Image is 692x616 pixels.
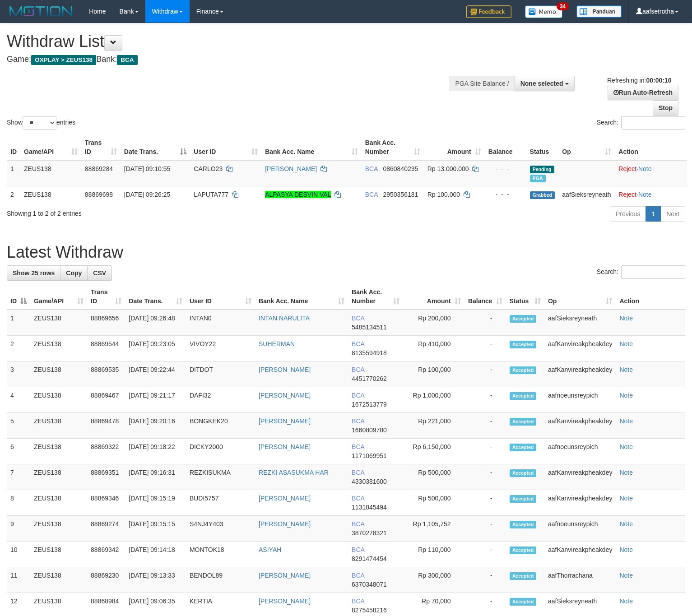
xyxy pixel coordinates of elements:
[30,387,87,413] td: ZEUS138
[20,186,81,203] td: ZEUS138
[352,504,387,511] span: Copy 1131845494 to clipboard
[526,134,559,160] th: Status
[124,165,170,172] span: [DATE] 09:10:55
[7,116,75,130] label: Show entries
[352,529,387,537] span: Copy 3870278321 to clipboard
[186,284,255,310] th: User ID: activate to sort column ascending
[618,165,636,172] a: Reject
[7,567,30,593] td: 11
[352,340,364,347] span: BCA
[7,387,30,413] td: 4
[488,164,523,173] div: - - -
[464,490,506,516] td: -
[125,361,186,387] td: [DATE] 09:22:44
[121,134,190,160] th: Date Trans.: activate to sort column descending
[87,310,125,336] td: 88869656
[544,361,616,387] td: aafKanvireakpheakdey
[464,542,506,567] td: -
[488,190,523,199] div: - - -
[7,490,30,516] td: 8
[125,310,186,336] td: [DATE] 09:26:48
[352,392,364,399] span: BCA
[125,284,186,310] th: Date Trans.: activate to sort column ascending
[7,361,30,387] td: 3
[544,490,616,516] td: aafKanvireakpheakdey
[557,2,569,10] span: 34
[464,361,506,387] td: -
[615,160,687,186] td: ·
[403,439,464,464] td: Rp 6,150,000
[525,5,563,18] img: Button%20Memo.svg
[621,265,685,279] input: Search:
[544,439,616,464] td: aafnoeunsreypich
[186,490,255,516] td: BUDI5757
[7,55,452,64] h4: Game: Bank:
[186,542,255,567] td: MONTOK18
[352,581,387,588] span: Copy 6370348071 to clipboard
[352,546,364,553] span: BCA
[608,85,678,100] a: Run Auto-Refresh
[87,516,125,542] td: 88869274
[403,567,464,593] td: Rp 300,000
[427,165,469,172] span: Rp 13.000.000
[23,116,56,130] select: Showentries
[506,284,544,310] th: Status: activate to sort column ascending
[13,269,55,277] span: Show 25 rows
[403,336,464,361] td: Rp 410,000
[610,206,646,222] a: Previous
[646,206,661,222] a: 1
[544,464,616,490] td: aafKanvireakpheakdey
[186,464,255,490] td: REZKISUKMA
[352,401,387,408] span: Copy 1672513779 to clipboard
[30,413,87,439] td: ZEUS138
[7,265,60,281] a: Show 25 rows
[464,284,506,310] th: Balance: activate to sort column ascending
[20,160,81,186] td: ZEUS138
[87,361,125,387] td: 88869535
[619,315,633,322] a: Note
[87,413,125,439] td: 88869478
[7,32,452,51] h1: Withdraw List
[510,495,537,503] span: Accepted
[653,100,678,116] a: Stop
[87,542,125,567] td: 88869342
[352,478,387,485] span: Copy 4330381600 to clipboard
[619,366,633,373] a: Note
[403,284,464,310] th: Amount: activate to sort column ascending
[124,191,170,198] span: [DATE] 09:26:25
[597,265,685,279] label: Search:
[403,516,464,542] td: Rp 1,105,752
[352,597,364,605] span: BCA
[352,417,364,425] span: BCA
[403,542,464,567] td: Rp 110,000
[352,426,387,434] span: Copy 1660809780 to clipboard
[619,546,633,553] a: Note
[464,516,506,542] td: -
[403,387,464,413] td: Rp 1,000,000
[544,413,616,439] td: aafKanvireakpheakdey
[646,77,671,84] strong: 00:00:10
[259,572,311,579] a: [PERSON_NAME]
[660,206,685,222] a: Next
[510,469,537,477] span: Accepted
[510,418,537,426] span: Accepted
[125,387,186,413] td: [DATE] 09:21:17
[510,341,537,348] span: Accepted
[30,361,87,387] td: ZEUS138
[515,76,575,91] button: None selected
[352,443,364,450] span: BCA
[125,567,186,593] td: [DATE] 09:13:33
[261,134,362,160] th: Bank Acc. Name: activate to sort column ascending
[186,413,255,439] td: BONGKEK20
[20,134,81,160] th: Game/API: activate to sort column ascending
[383,165,418,172] span: Copy 0860840235 to clipboard
[352,324,387,331] span: Copy 5485134511 to clipboard
[259,495,311,502] a: [PERSON_NAME]
[530,191,555,199] span: Grabbed
[510,572,537,580] span: Accepted
[30,464,87,490] td: ZEUS138
[7,542,30,567] td: 10
[510,392,537,400] span: Accepted
[520,80,563,87] span: None selected
[186,336,255,361] td: VIVOY22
